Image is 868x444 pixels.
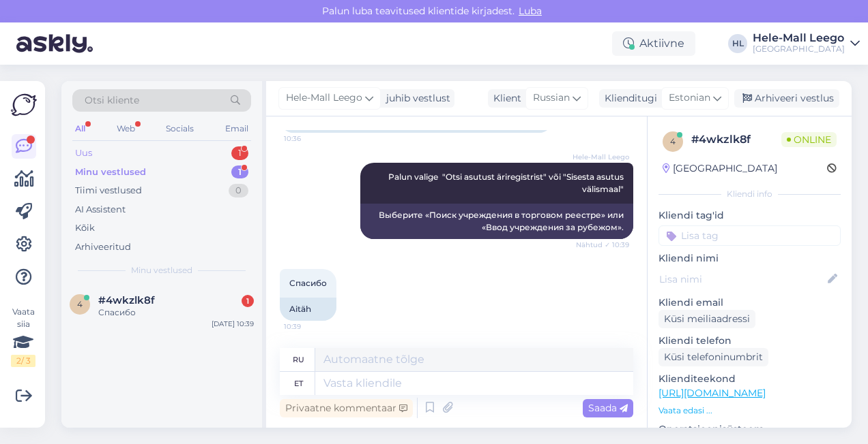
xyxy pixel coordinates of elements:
[114,120,138,138] div: Web
[588,402,628,414] span: Saada
[734,89,839,108] div: Arhiveeri vestlus
[280,399,413,417] div: Privaatne kommentaar
[231,165,248,179] div: 1
[533,91,570,106] span: Russian
[659,422,841,437] p: Operatsioonisüsteem
[75,240,131,254] div: Arhiveeritud
[11,306,35,367] div: Vaata siia
[280,298,336,321] div: Aitäh
[75,221,95,235] div: Kõik
[85,93,139,108] span: Otsi kliente
[289,278,327,288] span: Спасибо
[77,299,83,309] span: 4
[753,33,860,54] a: Hele-Mall Leego[GEOGRAPHIC_DATA]
[576,240,629,250] span: Nähtud ✓ 10:39
[360,204,633,239] div: Выберите «Поиск учреждения в торговом реестре» или «Ввод учреждения за рубежом».
[388,172,626,194] span: Palun valige "Otsi asutust äriregistrist" või "Sisesta asutus välismaal"
[293,348,304,371] div: ru
[659,334,841,348] p: Kliendi telefon
[75,184,142,197] div: Tiimi vestlused
[599,91,657,106] div: Klienditugi
[663,161,777,176] div: [GEOGRAPHIC_DATA]
[11,355,35,367] div: 2 / 3
[659,272,825,287] input: Lisa nimi
[659,310,755,328] div: Küsi meiliaadressi
[284,133,335,144] span: 10:36
[381,91,450,106] div: juhib vestlust
[781,132,837,147] span: Online
[659,188,841,200] div: Kliendi info
[11,92,37,118] img: Askly Logo
[98,294,155,306] span: #4wkzlk8f
[573,152,629,162] span: Hele-Mall Leego
[659,296,841,310] p: Kliendi email
[659,251,841,266] p: Kliendi nimi
[753,33,845,44] div: Hele-Mall Leego
[222,120,251,138] div: Email
[753,44,845,54] div: [GEOGRAPHIC_DATA]
[659,225,841,246] input: Lisa tag
[659,208,841,223] p: Kliendi tag'id
[75,203,126,217] div: AI Assistent
[691,131,781,148] div: # 4wkzlk8f
[670,136,676,146] span: 4
[515,5,546,17] span: Luba
[294,372,303,395] div: et
[488,91,521,106] div: Klient
[286,91,362,106] span: Hele-Mall Leego
[669,91,710,106] span: Estonian
[659,405,841,417] p: Vaata edasi ...
[612,31,695,56] div: Aktiivne
[229,184,248,197] div: 0
[659,372,841,386] p: Klienditeekond
[284,321,335,332] span: 10:39
[659,348,768,366] div: Küsi telefoninumbrit
[75,165,146,179] div: Minu vestlused
[75,146,92,160] div: Uus
[163,120,197,138] div: Socials
[728,34,747,53] div: HL
[659,387,766,399] a: [URL][DOMAIN_NAME]
[212,319,254,329] div: [DATE] 10:39
[98,306,254,319] div: Спасибо
[72,120,88,138] div: All
[242,295,254,307] div: 1
[131,264,192,276] span: Minu vestlused
[231,146,248,160] div: 1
